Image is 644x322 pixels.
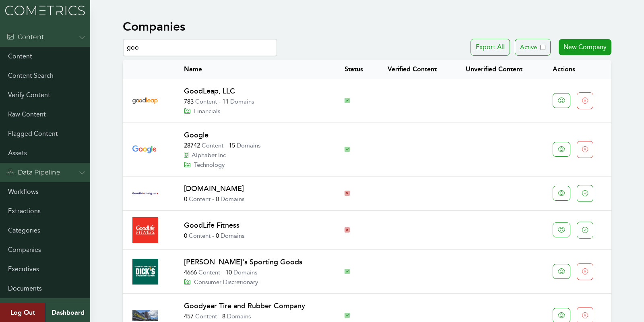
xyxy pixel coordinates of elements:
[378,60,456,79] th: Verified Content
[184,301,305,310] a: Goodyear Tire and Rubber Company
[216,232,219,239] span: 0
[543,60,611,79] th: Actions
[132,310,158,321] img: Company Logo
[184,87,235,96] a: GoodLeap, LLC
[184,278,258,286] a: Consumer Discretionary
[184,161,225,168] a: Technology
[225,269,232,276] span: 10
[222,98,229,105] span: 11
[132,192,158,195] img: Company Logo
[184,184,244,193] a: [DOMAIN_NAME]
[456,60,543,79] th: Unverified Content
[184,141,325,150] p: Content Domains
[184,258,302,266] a: [PERSON_NAME]'s Sporting Goods
[184,108,220,115] a: Financials
[184,231,325,241] p: Content Domains
[184,268,325,277] p: Content Domains
[559,39,611,55] a: New Company
[132,98,158,104] img: Company Logo
[184,232,187,239] span: 0
[123,19,185,34] h1: Companies
[219,98,221,105] span: -
[132,217,158,243] img: Company Logo
[184,221,239,230] a: GoodLife Fitness
[184,142,200,149] span: 28742
[45,303,90,322] a: Dashboard
[184,313,194,320] span: 457
[520,42,537,52] p: Active
[471,39,510,56] button: Export All
[184,195,187,203] span: 0
[184,152,227,159] a: Alphabet Inc.
[184,269,197,276] span: 4666
[222,313,225,320] span: 8
[184,312,325,321] p: Content Domains
[184,98,194,105] span: 783
[222,269,224,276] span: -
[335,60,378,79] th: Status
[225,142,227,149] span: -
[123,39,277,56] input: Search by name
[219,313,221,320] span: -
[216,195,219,203] span: 0
[6,32,44,42] div: Content
[132,145,158,154] img: Company Logo
[184,131,208,139] a: Google
[212,195,214,203] span: -
[174,60,334,79] th: Name
[184,194,325,204] p: Content Domains
[212,232,214,239] span: -
[132,259,158,285] img: Company Logo
[229,142,235,149] span: 15
[184,97,325,106] p: Content Domains
[6,168,60,177] div: Data Pipeline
